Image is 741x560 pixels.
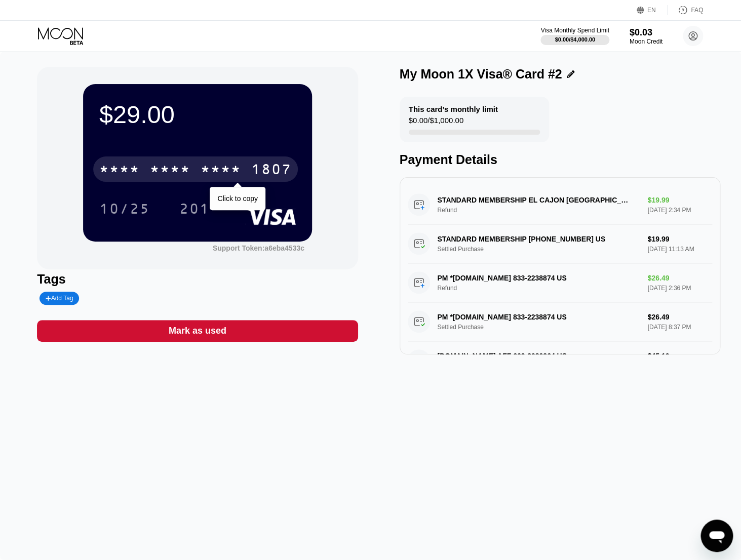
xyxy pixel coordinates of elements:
div: Moon Credit [630,38,662,45]
div: My Moon 1X Visa® Card #2 [400,67,562,82]
div: $29.00 [99,100,296,129]
div: 10/25 [92,196,158,221]
div: Mark as used [169,325,226,337]
div: Support Token: a6eba4533c [213,244,304,252]
div: $0.03Moon Credit [630,27,662,45]
div: $0.00 / $1,000.00 [409,116,463,130]
div: Visa Monthly Spend Limit$0.00/$4,000.00 [540,27,609,45]
div: $0.00 / $4,000.00 [555,36,595,43]
div: FAQ [668,5,703,15]
div: This card’s monthly limit [409,105,498,113]
div: EN [637,5,668,15]
div: 10/25 [99,202,150,218]
div: Add Tag [46,295,73,302]
div: Tags [37,272,358,287]
div: 201 [172,196,217,221]
div: EN [647,7,656,14]
div: Support Token:a6eba4533c [213,244,304,252]
div: Payment Details [400,152,720,167]
div: Click to copy [217,194,257,203]
div: $0.03 [630,27,662,38]
div: Mark as used [37,320,358,342]
iframe: Button to launch messaging window [700,519,733,552]
div: 1807 [251,163,292,179]
div: Add Tag [40,292,79,305]
div: FAQ [691,7,703,14]
div: 201 [179,202,210,218]
div: Visa Monthly Spend Limit [540,27,609,34]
